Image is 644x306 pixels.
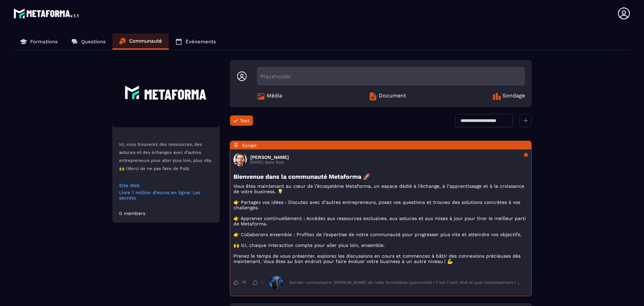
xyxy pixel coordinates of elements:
[119,190,213,201] a: Livre 1 million d'euros en ligne: Les secrets
[267,92,282,100] span: Média
[112,34,169,50] a: Communauté
[64,34,112,50] a: Questions
[112,60,220,127] img: Community background
[257,67,525,86] div: Placeholder
[289,280,521,285] div: Dernier commentaire: [PERSON_NAME] de cette formidable opportunité ! C'est l'outil rêvé et quel i...
[119,211,145,216] div: 0 members
[242,143,257,148] span: Épinglé
[502,92,525,100] span: Sondage
[379,92,406,100] span: Document
[13,7,80,20] img: logo
[250,155,289,160] h3: [PERSON_NAME]
[240,118,250,123] span: Tout
[233,173,528,180] h3: Bienvenue dans la communauté Metaforma 🚀
[185,39,216,45] p: Événements
[119,183,213,188] a: Site Web
[250,160,289,165] p: [DATE] dans Tout
[233,183,528,264] p: Vous êtes maintenant au cœur de l’écosystème Metaforma, un espace dédié à l’échange, à l’apprenti...
[30,39,58,45] p: Formations
[261,280,263,285] span: 1
[242,280,246,285] span: 18
[129,38,162,44] p: Communauté
[119,140,213,173] p: Ici, vous trouverez des ressources, des astuces et des échanges avec d’autres entrepreneurs pour ...
[169,34,223,50] a: Événements
[81,39,106,45] p: Questions
[13,34,64,50] a: Formations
